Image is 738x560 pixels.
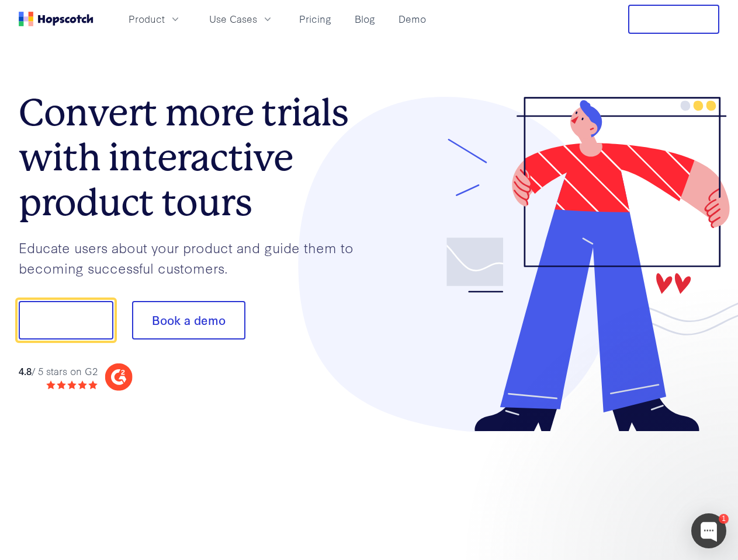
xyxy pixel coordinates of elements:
button: Use Cases [202,9,280,29]
a: Pricing [294,9,336,29]
h1: Convert more trials with interactive product tours [19,90,369,225]
button: Show me! [19,301,113,339]
a: Blog [350,9,380,29]
button: Product [122,9,188,29]
button: Book a demo [132,301,245,339]
span: Use Cases [209,12,257,26]
p: Educate users about your product and guide them to becoming successful customers. [19,237,369,278]
strong: 4.8 [19,364,32,377]
button: Free Trial [628,5,719,34]
span: Product [129,12,165,26]
a: Home [19,12,93,26]
div: / 5 stars on G2 [19,364,98,379]
div: 1 [719,514,729,524]
a: Demo [394,9,431,29]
